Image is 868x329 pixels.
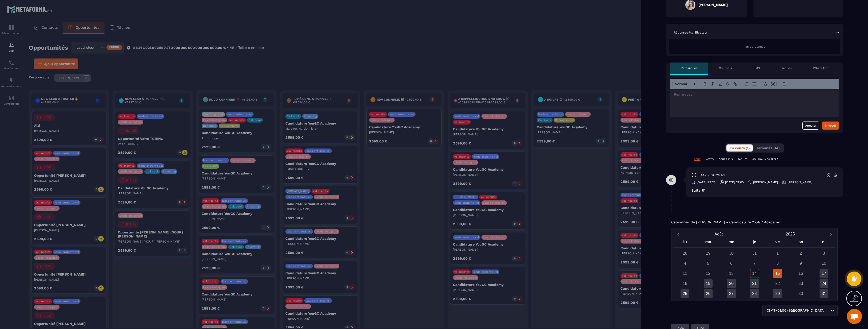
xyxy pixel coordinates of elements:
button: En cours (1) [726,144,753,152]
div: 27 [727,289,736,298]
p: [DATE] 21:00 [725,180,744,184]
div: 14 [750,269,759,278]
span: Terminés (14) [756,146,780,150]
div: 3 [820,249,828,258]
div: 25 [681,289,689,298]
p: TÂCHES [738,158,747,161]
span: En cours (1) [729,146,750,150]
input: Search for option [826,308,829,313]
div: 28 [750,289,759,298]
button: Terminés (14) [753,144,783,152]
div: 31 [820,289,828,298]
p: Calendrier de [PERSON_NAME] - Candidature YouGC Academy [671,220,780,224]
div: 7 [750,259,759,268]
button: Open years overlay [754,230,826,238]
div: 4 [681,259,689,268]
button: Open months overlay [683,230,754,238]
div: 28 [681,249,689,258]
div: 30 [727,249,736,258]
div: 9 [796,259,805,268]
p: task - Suite R1 [699,173,725,177]
div: 29 [704,249,713,258]
div: 8 [773,259,782,268]
div: 18 [681,279,689,288]
div: me [720,238,743,247]
button: Next month [826,231,835,237]
div: Calendar days [673,249,835,298]
div: 29 [773,289,782,298]
p: WhatsApp [813,66,828,70]
p: COURRIELS [719,158,733,161]
p: Remarques [681,66,697,70]
div: 30 [796,289,805,298]
div: 11 [681,269,689,278]
p: JOURNAUX D'APPELS [752,158,778,161]
div: 10 [820,259,828,268]
div: 5 [704,259,713,268]
p: NOTES [706,158,714,161]
div: 12 [704,269,713,278]
p: [PERSON_NAME] [753,180,778,184]
div: 24 [820,279,828,288]
div: 2 [796,249,805,258]
p: Réponses Planificateur [674,31,708,35]
p: Courriels [719,66,732,70]
p: Tâches [781,66,792,70]
span: (GMT+01:00) [GEOGRAPHIC_DATA] [766,308,826,313]
div: 6 [727,259,736,268]
div: Suite R1 [691,188,838,192]
div: Calendar wrapper [673,238,835,298]
div: 15 [773,269,782,278]
div: ma [697,238,720,247]
button: Previous month [673,231,683,237]
div: 16 [796,269,805,278]
div: 17 [820,269,828,278]
div: di [812,238,835,247]
div: ve [766,238,789,247]
div: 1 [773,249,782,258]
div: Envoyer [825,123,836,128]
a: Ouvrir le chat [847,309,862,324]
p: TOUT [694,158,700,161]
div: 19 [704,279,713,288]
div: 31 [750,249,759,258]
div: 21 [750,279,759,288]
div: je [743,238,766,247]
div: Search for option [762,305,838,316]
div: lu [673,238,697,247]
button: Annuler [802,122,819,130]
div: 22 [773,279,782,288]
div: 20 [727,279,736,288]
p: [PERSON_NAME] [788,180,812,184]
div: sa [789,238,812,247]
div: 26 [704,289,713,298]
p: [DATE] 23:23 [697,180,716,184]
p: SMS [753,66,760,70]
span: Pas de donnée [744,45,765,48]
div: 13 [727,269,736,278]
button: Envoyer [822,122,839,130]
div: 23 [796,279,805,288]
